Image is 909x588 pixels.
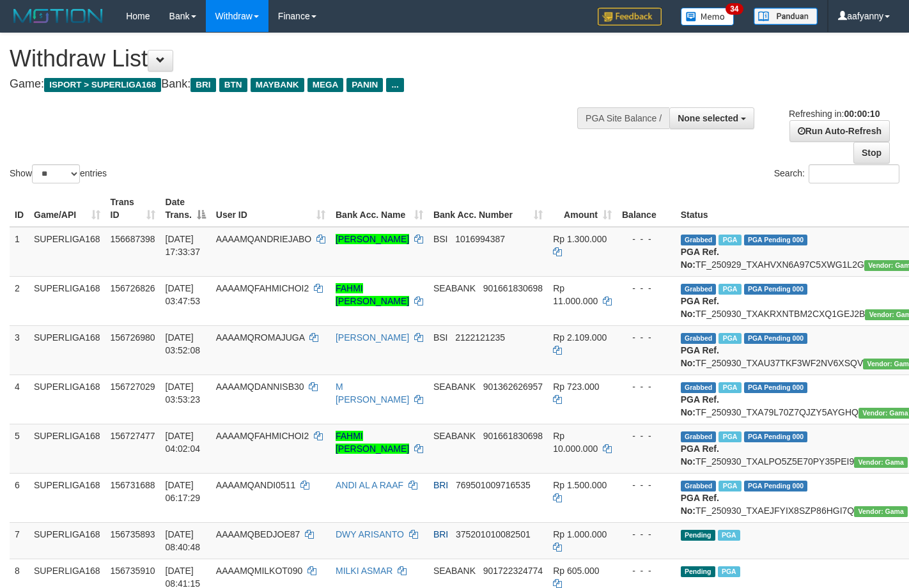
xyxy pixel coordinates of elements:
[726,3,743,15] span: 34
[433,431,476,441] span: SEABANK
[216,283,309,293] span: AAAAMQFAHMICHOI2
[553,529,607,539] span: Rp 1.000.000
[433,332,448,343] span: BSI
[719,382,741,393] span: Marked by aafandaneth
[29,325,105,375] td: SUPERLIGA168
[744,382,808,393] span: PGA Pending
[44,78,161,92] span: ISPORT > SUPERLIGA168
[216,382,304,392] span: AAAAMQDANNISB30
[336,431,409,454] a: FAHMI [PERSON_NAME]
[111,566,155,576] span: 156735910
[330,190,428,227] th: Bank Acc. Name: activate to sort column ascending
[622,380,671,393] div: - - -
[336,382,409,405] a: M [PERSON_NAME]
[433,382,476,392] span: SEABANK
[455,234,505,244] span: Copy 1016994387 to clipboard
[32,164,80,183] select: Showentries
[216,529,300,539] span: AAAAMQBEDJOE87
[190,78,215,92] span: BRI
[29,473,105,522] td: SUPERLIGA168
[681,235,717,245] span: Grabbed
[744,333,808,344] span: PGA Pending
[789,120,890,142] a: Run Auto-Refresh
[336,529,404,539] a: DWY ARISANTO
[111,529,155,539] span: 156735893
[681,8,734,26] img: Button%20Memo.svg
[29,424,105,473] td: SUPERLIGA168
[10,227,29,277] td: 1
[166,234,201,257] span: [DATE] 17:33:37
[10,522,29,559] td: 7
[10,190,29,227] th: ID
[29,190,105,227] th: Game/API: activate to sort column ascending
[744,284,808,295] span: PGA Pending
[251,78,304,92] span: MAYBANK
[216,566,302,576] span: AAAAMQMILKOT090
[681,333,717,344] span: Grabbed
[433,480,448,490] span: BRI
[622,282,671,295] div: - - -
[774,164,899,183] label: Search:
[10,473,29,522] td: 6
[166,283,201,306] span: [DATE] 03:47:53
[553,283,598,306] span: Rp 11.000.000
[166,431,201,454] span: [DATE] 04:02:04
[216,234,311,244] span: AAAAMQANDRIEJABO
[681,530,715,541] span: Pending
[166,480,201,503] span: [DATE] 06:17:29
[681,382,717,393] span: Grabbed
[553,234,607,244] span: Rp 1.300.000
[622,331,671,344] div: - - -
[483,283,543,293] span: Copy 901661830698 to clipboard
[10,276,29,325] td: 2
[553,332,607,343] span: Rp 2.109.000
[29,276,105,325] td: SUPERLIGA168
[216,480,296,490] span: AAAAMQANDI0511
[166,332,201,355] span: [DATE] 03:52:08
[433,529,448,539] span: BRI
[166,382,201,405] span: [DATE] 03:53:23
[160,190,211,227] th: Date Trans.: activate to sort column descending
[336,566,392,576] a: MILKI ASMAR
[336,283,409,306] a: FAHMI [PERSON_NAME]
[853,142,890,164] a: Stop
[719,235,741,245] span: Marked by aafsoycanthlai
[111,382,155,392] span: 156727029
[111,431,155,441] span: 156727477
[719,481,741,491] span: Marked by aafromsomean
[216,431,309,441] span: AAAAMQFAHMICHOI2
[553,382,599,392] span: Rp 723.000
[719,333,741,344] span: Marked by aafromsomean
[111,480,155,490] span: 156731688
[386,78,403,92] span: ...
[111,283,155,293] span: 156726826
[456,529,531,539] span: Copy 375201010082501 to clipboard
[336,332,409,343] a: [PERSON_NAME]
[483,566,543,576] span: Copy 901722324774 to clipboard
[598,8,662,26] img: Feedback.jpg
[10,164,107,183] label: Show entries
[681,284,717,295] span: Grabbed
[111,234,155,244] span: 156687398
[678,113,738,123] span: None selected
[577,107,669,129] div: PGA Site Balance /
[105,190,160,227] th: Trans ID: activate to sort column ascending
[854,457,908,468] span: Vendor URL: https://trx31.1velocity.biz
[553,431,598,454] span: Rp 10.000.000
[553,566,599,576] span: Rp 605.000
[744,481,808,491] span: PGA Pending
[789,109,880,119] span: Refreshing in:
[754,8,818,25] img: panduan.png
[719,284,741,295] span: Marked by aafandaneth
[744,431,808,442] span: PGA Pending
[433,234,448,244] span: BSI
[681,481,717,491] span: Grabbed
[719,431,741,442] span: Marked by aafandaneth
[681,493,719,516] b: PGA Ref. No:
[29,227,105,277] td: SUPERLIGA168
[10,46,593,72] h1: Withdraw List
[718,566,740,577] span: Marked by aafandaneth
[681,444,719,467] b: PGA Ref. No:
[681,296,719,319] b: PGA Ref. No:
[346,78,383,92] span: PANIN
